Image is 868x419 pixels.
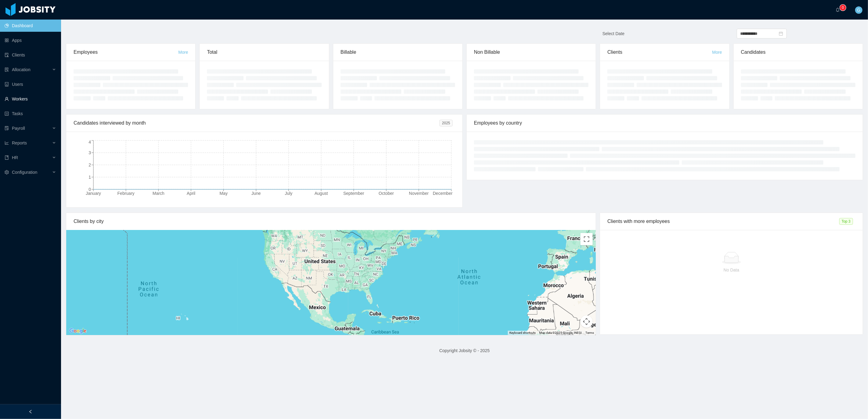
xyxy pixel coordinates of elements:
[580,315,593,328] button: Map camera controls
[5,78,56,90] a: icon: robotUsers
[178,50,188,55] a: More
[439,120,453,126] span: 2025
[539,331,582,334] span: Map data ©2025 Google, INEGI
[607,44,712,61] div: Clients
[207,44,321,61] div: Total
[839,218,853,225] span: Top 3
[474,115,855,132] div: Employees by country
[5,67,9,72] i: icon: solution
[12,155,18,160] span: HR
[12,126,25,131] span: Payroll
[602,31,624,36] span: Select Date
[343,191,364,196] tspan: September
[118,191,135,196] tspan: February
[580,233,593,245] button: Toggle fullscreen view
[89,162,91,167] tspan: 2
[433,191,453,196] tspan: December
[315,191,328,196] tspan: August
[5,107,56,120] a: icon: profileTasks
[74,213,588,230] div: Clients by city
[836,8,840,12] i: icon: bell
[779,31,783,36] i: icon: calendar
[74,44,178,61] div: Employees
[86,191,101,196] tspan: January
[187,191,195,196] tspan: April
[409,191,429,196] tspan: November
[61,340,868,361] footer: Copyright Jobsity © - 2025
[509,331,536,335] button: Keyboard shortcuts
[474,44,588,61] div: Non Billable
[5,155,9,160] i: icon: book
[74,115,439,132] div: Candidates interviewed by month
[5,49,56,61] a: icon: auditClients
[153,191,165,196] tspan: March
[5,34,56,46] a: icon: appstoreApps
[12,140,27,145] span: Reports
[612,267,851,273] p: No Data
[89,175,91,180] tspan: 1
[219,191,227,196] tspan: May
[5,93,56,105] a: icon: userWorkers
[857,6,861,14] span: G
[251,191,261,196] tspan: June
[379,191,394,196] tspan: October
[89,187,91,192] tspan: 0
[89,150,91,155] tspan: 3
[585,331,594,334] a: Terms
[5,126,9,130] i: icon: file-protect
[712,50,722,55] a: More
[5,20,56,32] a: icon: pie-chartDashboard
[5,141,9,145] i: icon: line-chart
[741,44,855,61] div: Candidates
[68,327,88,335] a: Open this area in Google Maps (opens a new window)
[12,67,31,72] span: Allocation
[12,170,37,175] span: Configuration
[68,327,88,335] img: Google
[341,44,455,61] div: Billable
[607,213,839,230] div: Clients with more employees
[285,191,292,196] tspan: July
[840,5,846,11] sup: 0
[89,140,91,144] tspan: 4
[5,170,9,174] i: icon: setting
